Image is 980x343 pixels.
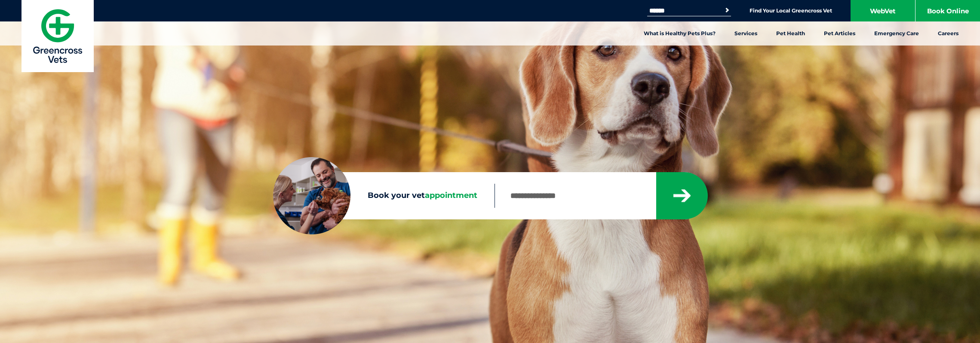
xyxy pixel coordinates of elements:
[425,191,477,200] span: appointment
[725,21,767,46] a: Services
[750,7,832,14] a: Find Your Local Greencross Vet
[928,21,968,46] a: Careers
[814,21,865,46] a: Pet Articles
[273,189,495,202] label: Book your vet
[865,21,928,46] a: Emergency Care
[767,21,814,46] a: Pet Health
[723,6,731,15] button: Search
[634,21,725,46] a: What is Healthy Pets Plus?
